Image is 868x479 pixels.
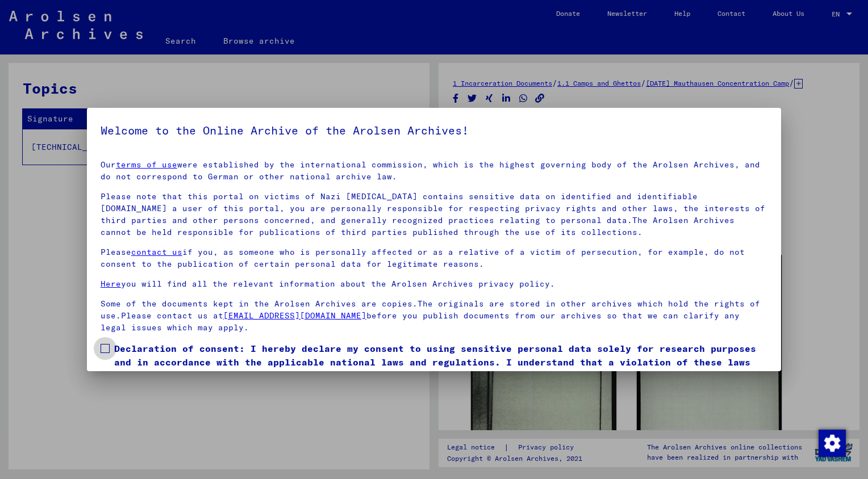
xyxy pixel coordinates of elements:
[819,430,846,457] img: Change consent
[101,121,767,140] h5: Welcome to the Online Archive of the Arolsen Archives!
[101,279,121,289] a: Here
[101,278,767,290] p: you will find all the relevant information about the Arolsen Archives privacy policy.
[223,310,366,321] a: [EMAIL_ADDRESS][DOMAIN_NAME]
[116,159,177,170] a: terms of use
[101,298,767,334] p: Some of the documents kept in the Arolsen Archives are copies.The originals are stored in other a...
[114,342,767,383] span: Declaration of consent: I hereby declare my consent to using sensitive personal data solely for r...
[101,159,767,183] p: Our were established by the international commission, which is the highest governing body of the ...
[101,246,767,270] p: Please if you, as someone who is personally affected or as a relative of a victim of persecution,...
[101,191,767,238] p: Please note that this portal on victims of Nazi [MEDICAL_DATA] contains sensitive data on identif...
[131,247,182,257] a: contact us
